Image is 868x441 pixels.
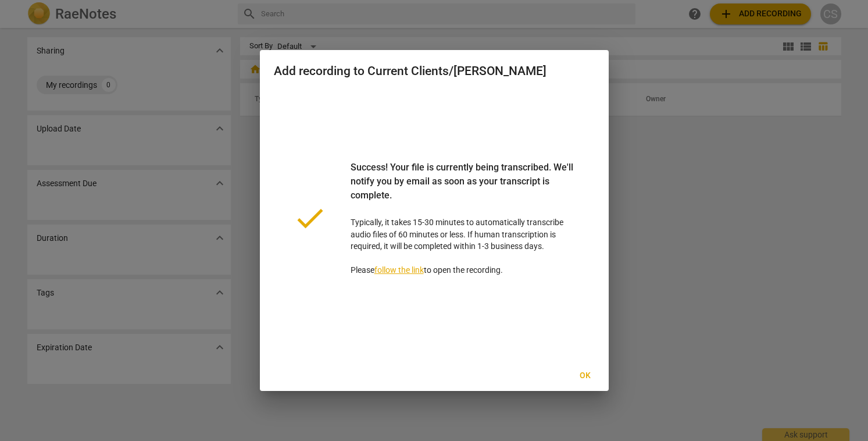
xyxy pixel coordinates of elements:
[567,365,604,386] button: Ok
[374,265,424,275] a: follow the link
[351,161,576,216] div: Success! Your file is currently being transcribed. We'll notify you by email as soon as your tran...
[576,370,595,382] span: Ok
[292,201,327,236] span: done
[351,161,576,276] p: Typically, it takes 15-30 minutes to automatically transcribe audio files of 60 minutes or less. ...
[274,64,595,79] h2: Add recording to Current Clients/[PERSON_NAME]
